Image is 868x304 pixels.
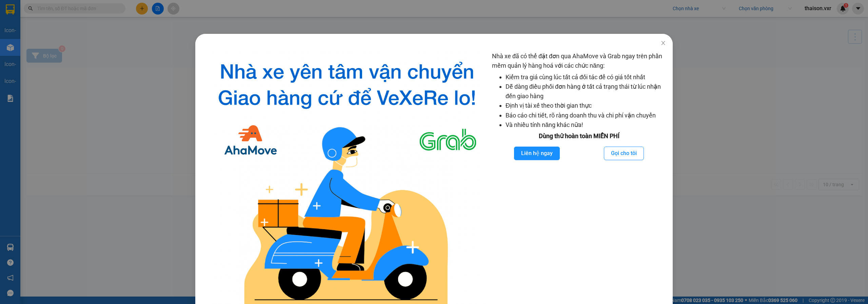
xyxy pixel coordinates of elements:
[506,120,666,130] li: Và nhiều tính năng khác nữa!
[506,101,666,110] li: Định vị tài xế theo thời gian thực
[660,40,666,46] span: close
[611,149,637,157] span: Gọi cho tôi
[506,82,666,101] li: Dễ dàng điều phối đơn hàng ở tất cả trạng thái từ lúc nhận đến giao hàng
[506,111,666,120] li: Báo cáo chi tiết, rõ ràng doanh thu và chi phí vận chuyển
[654,34,673,53] button: Close
[604,147,644,160] button: Gọi cho tôi
[506,72,666,82] li: Kiểm tra giá cùng lúc tất cả đối tác để có giá tốt nhất
[521,149,553,157] span: Liên hệ ngay
[492,131,666,141] div: Dùng thử hoàn toàn MIỄN PHÍ
[514,147,560,160] button: Liên hệ ngay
